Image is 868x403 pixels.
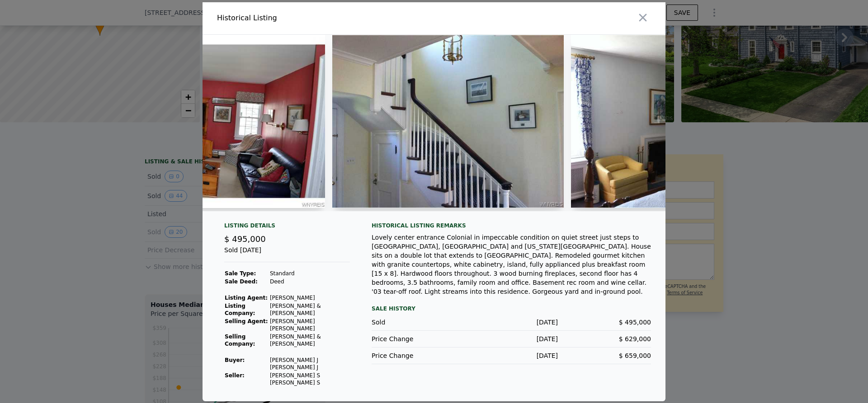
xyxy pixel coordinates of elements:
[372,222,651,229] div: Historical Listing remarks
[372,351,465,360] div: Price Change
[269,278,350,286] td: Deed
[571,35,802,208] img: Property Img
[269,356,350,371] td: [PERSON_NAME] J [PERSON_NAME] J
[619,319,651,326] span: $ 495,000
[465,334,558,343] div: [DATE]
[619,352,651,359] span: $ 659,000
[225,278,258,285] strong: Sale Deed:
[372,318,465,327] div: Sold
[269,302,350,317] td: [PERSON_NAME] & [PERSON_NAME]
[372,334,465,343] div: Price Change
[224,246,350,262] div: Sold [DATE]
[94,35,325,208] img: Property Img
[332,35,564,208] img: Property Img
[225,303,255,316] strong: Listing Company:
[269,269,350,278] td: Standard
[269,333,350,348] td: [PERSON_NAME] & [PERSON_NAME]
[225,334,255,347] strong: Selling Company:
[225,318,268,324] strong: Selling Agent:
[269,294,350,302] td: [PERSON_NAME]
[465,351,558,360] div: [DATE]
[269,371,350,387] td: [PERSON_NAME] S [PERSON_NAME] S
[225,372,245,379] strong: Seller :
[465,318,558,327] div: [DATE]
[225,357,245,363] strong: Buyer :
[217,13,430,23] div: Historical Listing
[225,295,268,301] strong: Listing Agent:
[225,270,256,277] strong: Sale Type:
[619,335,651,343] span: $ 629,000
[372,303,651,314] div: Sale History
[269,317,350,333] td: [PERSON_NAME] [PERSON_NAME]
[372,233,651,296] div: Lovely center entrance Colonial in impeccable condition on quiet street just steps to [GEOGRAPHIC...
[224,222,350,233] div: Listing Details
[224,234,266,244] span: $ 495,000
